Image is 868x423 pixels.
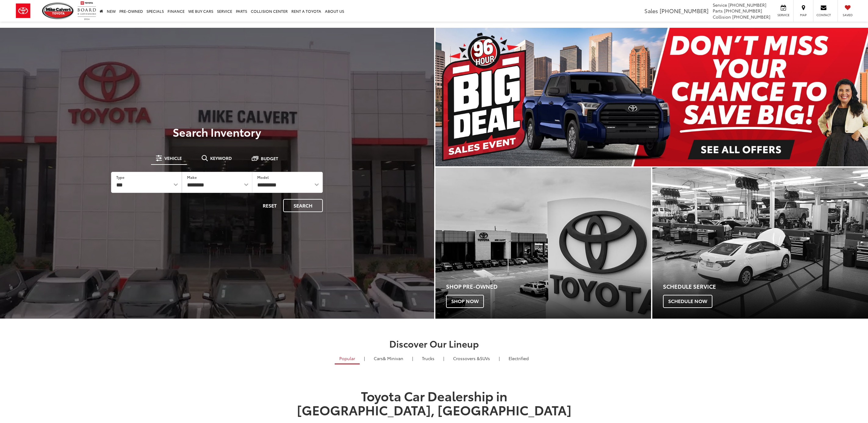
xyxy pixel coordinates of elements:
[713,2,727,8] span: Service
[453,355,480,361] span: Crossovers &
[446,284,651,290] h4: Shop Pre-Owned
[258,199,282,212] button: Reset
[369,353,408,363] a: Cars
[435,168,651,319] a: Shop Pre-Owned Shop Now
[164,156,182,160] span: Vehicle
[417,353,439,363] a: Trucks
[660,7,708,15] span: [PHONE_NUMBER]
[652,168,868,319] a: Schedule Service Schedule Now
[411,355,415,361] li: |
[713,8,723,14] span: Parts
[724,8,762,14] span: [PHONE_NUMBER]
[362,355,366,361] li: |
[504,353,533,363] a: Electrified
[219,338,649,349] h2: Discover Our Lineup
[728,2,766,8] span: [PHONE_NUMBER]
[448,353,495,363] a: SUVs
[261,156,278,161] span: Budget
[383,355,403,361] span: & Minivan
[497,355,501,361] li: |
[116,175,124,180] label: Type
[26,126,409,138] h3: Search Inventory
[663,284,868,290] h4: Schedule Service
[644,7,658,15] span: Sales
[841,13,854,17] span: Saved
[442,355,446,361] li: |
[210,156,232,160] span: Keyword
[776,13,790,17] span: Service
[42,2,74,19] img: Mike Calvert Toyota
[797,13,810,17] span: Map
[732,14,770,20] span: [PHONE_NUMBER]
[663,295,712,308] span: Schedule Now
[816,13,831,17] span: Contact
[713,14,731,20] span: Collision
[435,168,651,319] div: Toyota
[257,175,269,180] label: Model
[446,295,484,308] span: Shop Now
[283,199,323,212] button: Search
[187,175,197,180] label: Make
[652,168,868,319] div: Toyota
[335,353,360,364] a: Popular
